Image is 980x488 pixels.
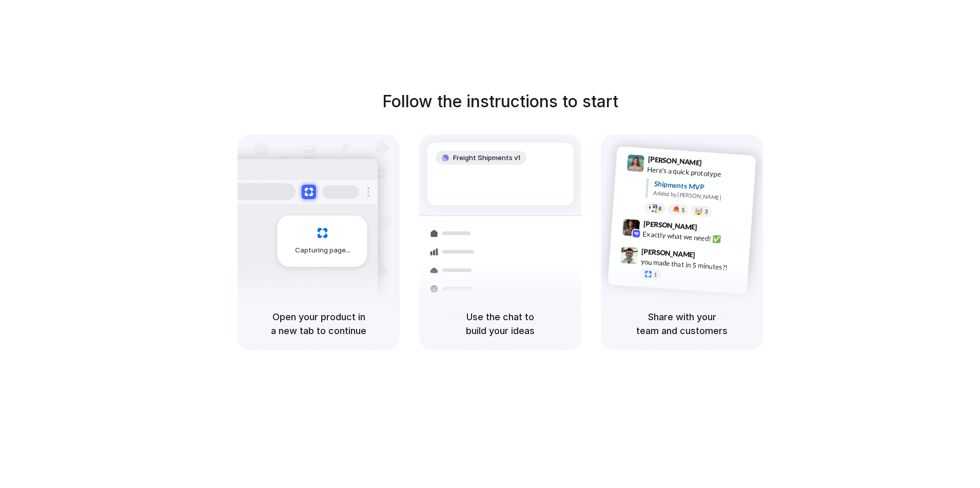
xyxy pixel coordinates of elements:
span: [PERSON_NAME] [641,246,696,261]
span: 8 [658,206,662,211]
h1: Follow the instructions to start [382,89,618,114]
span: 3 [704,209,708,214]
h5: Use the chat to build your ideas [432,310,569,338]
span: [PERSON_NAME] [648,153,702,168]
span: Freight Shipments v1 [453,153,520,163]
span: 5 [681,207,685,213]
span: 9:42 AM [700,223,721,235]
div: you made that in 5 minutes?! [640,256,743,274]
span: 9:41 AM [705,159,726,171]
div: 🤯 [695,207,703,215]
div: Exactly what we need! ✅ [642,228,745,246]
span: 9:47 AM [698,250,719,263]
span: [PERSON_NAME] [643,218,697,233]
span: 1 [654,272,657,278]
div: Shipments MVP [654,179,749,196]
div: Here's a quick prototype [647,164,750,182]
span: Capturing page [295,245,352,256]
div: Added by [PERSON_NAME] [653,189,748,204]
h5: Share with your team and customers [613,310,751,338]
h5: Open your product in a new tab to continue [250,310,387,338]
